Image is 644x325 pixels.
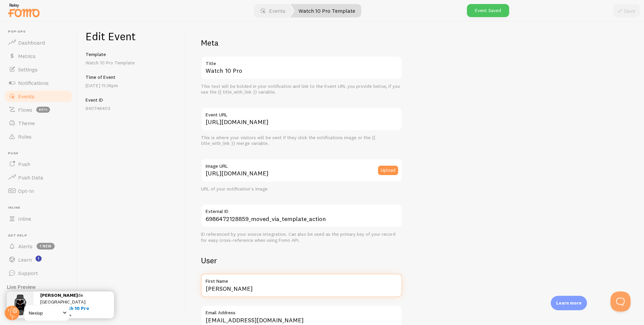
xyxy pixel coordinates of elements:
[556,300,582,306] p: Learn more
[378,166,398,175] button: Upload
[201,186,402,192] div: URL of your notification's image
[4,239,73,253] a: Alerts 1 new
[18,39,45,46] span: Dashboard
[7,2,41,19] img: fomo-relay-logo-orange.svg
[86,97,176,103] h5: Event ID
[551,296,587,310] div: Learn more
[4,49,73,63] a: Metrics
[36,256,42,262] svg: <p>Watch New Feature Tutorials!</p>
[467,4,509,17] div: Event Saved
[86,59,176,66] p: Watch 10 Pro Template
[24,305,69,321] a: Nexiup
[86,30,176,43] h1: Edit Event
[18,161,30,167] span: Push
[4,130,73,143] a: Rules
[201,255,402,266] h2: User
[18,53,36,59] span: Metrics
[4,253,73,266] a: Learn
[18,66,38,73] span: Settings
[36,107,50,113] span: beta
[4,36,73,49] a: Dashboard
[201,159,402,170] label: Image URL
[18,270,38,276] span: Support
[201,38,402,48] h2: Meta
[4,116,73,130] a: Theme
[18,79,49,86] span: Notifications
[8,151,73,156] span: Push
[18,93,35,100] span: Events
[18,120,35,126] span: Theme
[610,291,631,312] iframe: Help Scout Beacon - Open
[18,133,32,140] span: Rules
[86,51,176,57] h5: Template
[18,256,32,263] span: Learn
[86,105,176,112] p: 840746403
[18,187,34,194] span: Opt-In
[8,233,73,238] span: Get Help
[37,243,55,250] span: 1 new
[18,215,31,222] span: Inline
[4,171,73,184] a: Push Data
[8,206,73,210] span: Inline
[201,84,402,95] div: This text will be bolded in your notification and link to the Event URL you provide below, if you...
[4,266,73,280] a: Support
[4,90,73,103] a: Events
[4,63,73,76] a: Settings
[201,204,402,215] label: External ID
[29,309,61,317] span: Nexiup
[201,56,402,67] label: Title
[18,243,33,250] span: Alerts
[86,82,176,89] p: [DATE] 11:36pm
[18,106,32,113] span: Flows
[201,107,402,119] label: Event URL
[201,135,402,147] div: This is where your visitors will be sent if they click the notifications image or the {{ title_wi...
[201,305,402,317] label: Email Address
[8,30,73,34] span: Pop-ups
[4,157,73,171] a: Push
[4,184,73,198] a: Opt-In
[201,231,402,243] div: ID referenced by your source integration. Can also be used as the primary key of your record for ...
[86,74,176,80] h5: Time of Event
[4,76,73,90] a: Notifications
[201,274,402,285] label: First Name
[4,212,73,225] a: Inline
[18,174,43,181] span: Push Data
[4,103,73,116] a: Flows beta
